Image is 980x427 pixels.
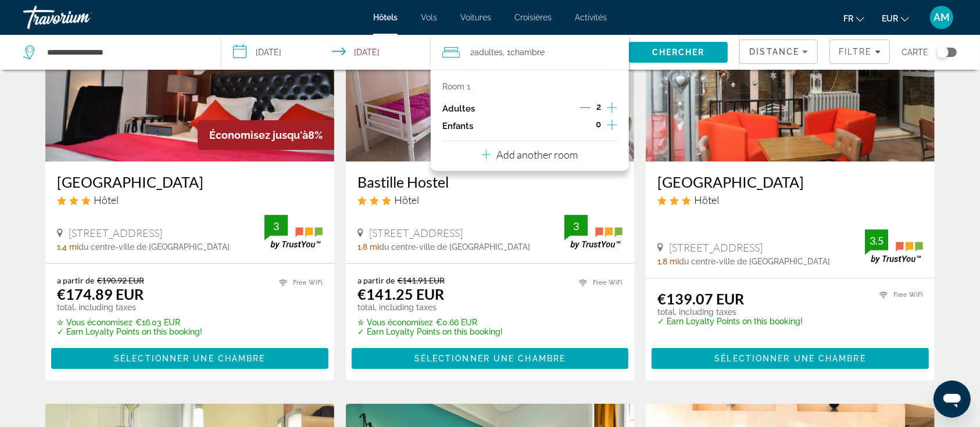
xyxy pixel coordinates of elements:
[357,173,623,191] a: Bastille Hostel
[51,348,328,369] button: Sélectionner une chambre
[564,219,588,233] div: 3
[843,14,853,23] span: fr
[629,42,728,63] button: Search
[573,275,623,290] li: Free WiFi
[882,10,909,27] button: Change currency
[57,318,202,327] p: €16.03 EUR
[357,303,503,312] p: total, including taxes
[470,44,503,60] span: 2
[496,148,578,161] p: Add another room
[580,102,591,116] button: Decrement adults
[357,318,503,327] p: €0.66 EUR
[57,193,323,206] div: 3 star Hotel
[596,102,601,112] span: 2
[57,303,202,312] p: total, including taxes
[652,48,705,57] span: Chercher
[414,354,566,363] span: Sélectionner une chambre
[607,100,617,117] button: Increment adults
[114,354,265,363] span: Sélectionner une chambre
[357,318,433,327] span: ✮ Vous économisez
[57,275,94,285] span: a partir de
[657,173,923,191] a: [GEOGRAPHIC_DATA]
[714,354,865,363] span: Sélectionner une chambre
[442,82,470,91] p: Room 1
[575,13,607,22] a: Activités
[657,193,923,206] div: 3 star Hotel
[657,257,679,266] span: 1.8 mi
[933,381,971,418] iframe: Bouton de lancement de la fenêtre de messagerie
[902,44,928,60] span: Carte
[679,257,830,266] span: du centre-ville de [GEOGRAPHIC_DATA]
[580,119,590,133] button: Decrement children
[379,242,530,252] span: du centre-ville de [GEOGRAPHIC_DATA]
[352,351,629,364] a: Sélectionner une chambre
[882,14,898,23] span: EUR
[94,193,119,206] span: Hôtel
[442,121,473,131] p: Enfants
[596,120,601,129] span: 0
[221,35,431,70] button: Select check in and out date
[657,307,803,317] p: total, including taxes
[78,242,230,252] span: du centre-ville de [GEOGRAPHIC_DATA]
[357,193,623,206] div: 3 star Hostel
[829,40,890,64] button: Filters
[749,47,799,56] span: Distance
[865,229,923,264] img: TrustYou guest rating badge
[394,193,419,206] span: Hôtel
[357,275,395,285] span: a partir de
[357,327,503,336] p: ✓ Earn Loyalty Points on this booking!
[398,275,445,285] del: €141.91 EUR
[431,35,629,70] button: Travelers: 2 adults, 0 children
[652,351,929,364] a: Sélectionner une chambre
[369,227,463,239] span: [STREET_ADDRESS]
[503,44,545,60] span: , 1
[264,219,288,233] div: 3
[749,45,808,59] mat-select: Sort by
[839,47,872,56] span: Filtre
[373,13,398,22] a: Hôtels
[46,44,203,61] input: Search hotel destination
[209,129,308,141] span: Économisez jusqu'à
[442,104,475,114] p: Adultes
[482,141,578,165] button: Add another room
[57,285,144,303] ins: €174.89 EUR
[57,242,78,252] span: 1.4 mi
[933,12,950,23] span: AM
[652,348,929,369] button: Sélectionner une chambre
[357,242,379,252] span: 1.8 mi
[865,234,888,247] div: 3.5
[927,5,957,30] button: User Menu
[607,117,617,135] button: Increment children
[421,13,437,22] a: Vols
[198,120,334,150] div: 8%
[23,2,140,33] a: Travorium
[57,318,133,327] span: ✮ Vous économisez
[564,215,623,249] img: TrustYou guest rating badge
[57,173,323,191] a: [GEOGRAPHIC_DATA]
[57,327,202,336] p: ✓ Earn Loyalty Points on this booking!
[510,48,545,57] span: Chambre
[460,13,491,22] a: Voitures
[357,285,444,303] ins: €141.25 EUR
[51,351,328,364] a: Sélectionner une chambre
[874,290,923,300] li: Free WiFi
[669,241,763,254] span: [STREET_ADDRESS]
[474,48,503,57] span: Adultes
[928,47,957,58] button: Toggle map
[657,317,803,326] p: ✓ Earn Loyalty Points on this booking!
[657,290,744,307] ins: €139.07 EUR
[97,275,144,285] del: €190.92 EUR
[694,193,719,206] span: Hôtel
[264,215,323,249] img: TrustYou guest rating badge
[69,227,162,239] span: [STREET_ADDRESS]
[514,13,552,22] a: Croisières
[273,275,323,290] li: Free WiFi
[843,10,864,27] button: Change language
